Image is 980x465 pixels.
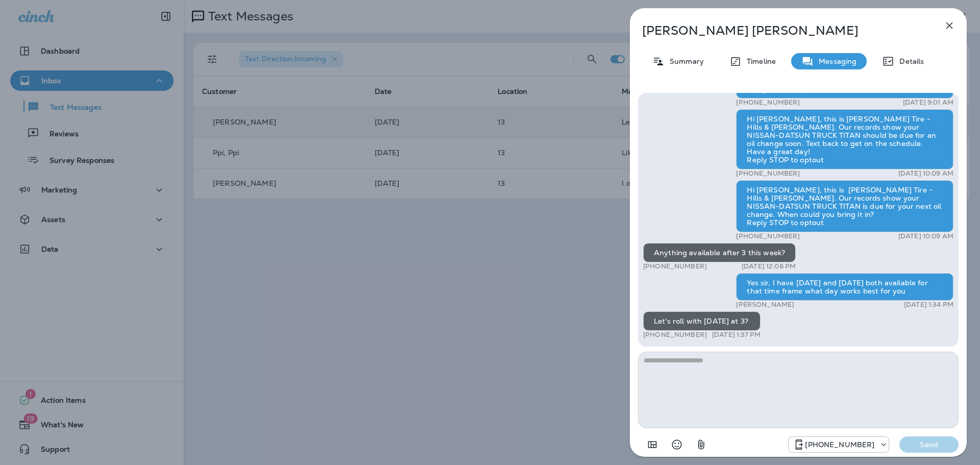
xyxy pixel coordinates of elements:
div: Anything available after 3 this week? [643,243,796,262]
p: Summary [665,57,704,65]
p: [DATE] 1:37 PM [712,331,761,339]
p: [PHONE_NUMBER] [736,169,800,178]
div: Hi [PERSON_NAME], this is [PERSON_NAME] Tire - Hills & [PERSON_NAME]. Our records show your NISSA... [736,109,953,169]
p: [DATE] 1:34 PM [904,301,953,309]
p: [PHONE_NUMBER] [643,262,707,271]
button: Add in a premade template [642,434,663,455]
p: [PERSON_NAME] [PERSON_NAME] [642,23,921,38]
p: Timeline [742,57,776,65]
div: Hi [PERSON_NAME], this is [PERSON_NAME] Tire - Hills & [PERSON_NAME]. Our records show your NISSA... [736,180,953,232]
p: Messaging [814,57,856,65]
p: [PHONE_NUMBER] [643,331,707,339]
p: [PERSON_NAME] [736,301,794,309]
p: [DATE] 10:09 AM [898,169,953,178]
div: Let's roll with [DATE] at 3? [643,311,761,331]
p: [PHONE_NUMBER] [736,99,800,107]
div: +1 (330) 919-6698 [789,438,889,451]
p: Details [894,57,924,65]
p: [DATE] 12:06 PM [742,262,796,271]
p: [PHONE_NUMBER] [736,232,800,240]
button: Select an emoji [667,434,687,455]
p: [DATE] 9:01 AM [903,99,953,107]
div: Yes sir, I have [DATE] and [DATE] both available for that time frame what day works best for you [736,273,953,301]
p: [DATE] 10:09 AM [898,232,953,240]
p: [PHONE_NUMBER] [805,440,874,449]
